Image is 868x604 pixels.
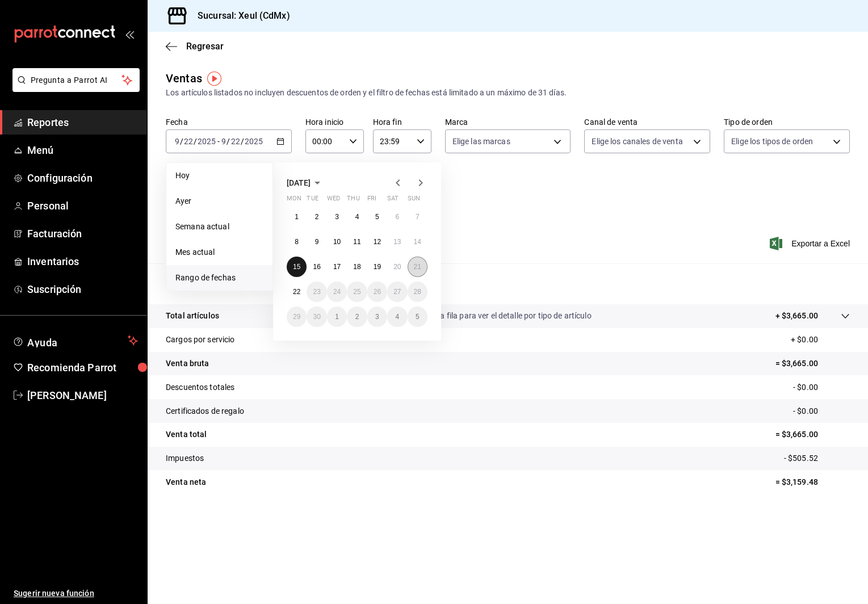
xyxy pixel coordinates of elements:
[287,195,301,207] abbr: Monday
[307,257,326,277] button: September 16, 2025
[287,232,307,252] button: September 8, 2025
[347,307,367,327] button: October 2, 2025
[307,282,326,302] button: September 23, 2025
[27,170,138,186] span: Configuración
[217,137,220,146] span: -
[584,118,710,126] label: Canal de venta
[27,388,138,403] span: [PERSON_NAME]
[293,313,300,321] abbr: September 29, 2025
[408,282,427,302] button: September 28, 2025
[791,334,850,346] p: + $0.00
[395,213,399,221] abbr: September 6, 2025
[373,118,431,126] label: Hora fin
[335,213,339,221] abbr: September 3, 2025
[327,207,347,227] button: September 3, 2025
[305,118,364,126] label: Hora inicio
[775,358,850,370] p: = $3,665.00
[207,72,221,86] button: Tooltip marker
[452,136,510,147] span: Elige las marcas
[125,30,134,39] button: open_drawer_menu
[408,195,420,207] abbr: Sunday
[327,257,347,277] button: September 17, 2025
[287,178,311,187] span: [DATE]
[347,282,367,302] button: September 25, 2025
[347,195,359,207] abbr: Thursday
[166,310,219,322] p: Total artículos
[307,307,326,327] button: September 30, 2025
[197,137,216,146] input: ----
[414,238,421,246] abbr: September 14, 2025
[166,41,224,52] button: Regresar
[387,257,407,277] button: September 20, 2025
[395,313,399,321] abbr: October 4, 2025
[27,115,138,130] span: Reportes
[387,232,407,252] button: September 13, 2025
[387,195,399,207] abbr: Saturday
[12,68,140,92] button: Pregunta a Parrot AI
[194,137,197,146] span: /
[408,232,427,252] button: September 14, 2025
[775,310,818,322] p: + $3,665.00
[166,87,850,99] div: Los artículos listados no incluyen descuentos de orden y el filtro de fechas está limitado a un m...
[315,213,319,221] abbr: September 2, 2025
[375,313,379,321] abbr: October 3, 2025
[353,238,360,246] abbr: September 11, 2025
[31,74,122,86] span: Pregunta a Parrot AI
[724,118,850,126] label: Tipo de orden
[731,136,813,147] span: Elige los tipos de orden
[445,118,571,126] label: Marca
[592,136,682,147] span: Elige los canales de venta
[374,288,381,296] abbr: September 26, 2025
[387,307,407,327] button: October 4, 2025
[374,263,381,271] abbr: September 19, 2025
[244,137,263,146] input: ----
[327,307,347,327] button: October 1, 2025
[295,238,299,246] abbr: September 8, 2025
[180,137,183,146] span: /
[293,263,300,271] abbr: September 15, 2025
[335,313,339,321] abbr: October 1, 2025
[375,213,379,221] abbr: September 5, 2025
[347,232,367,252] button: September 11, 2025
[27,142,138,158] span: Menú
[327,282,347,302] button: September 24, 2025
[313,288,320,296] abbr: September 23, 2025
[183,137,194,146] input: --
[313,313,320,321] abbr: September 30, 2025
[772,237,850,250] button: Exportar a Excel
[408,257,427,277] button: September 21, 2025
[287,307,307,327] button: September 29, 2025
[393,288,401,296] abbr: September 27, 2025
[315,238,319,246] abbr: September 9, 2025
[174,137,180,146] input: --
[166,358,209,370] p: Venta bruta
[387,207,407,227] button: September 6, 2025
[327,232,347,252] button: September 10, 2025
[287,257,307,277] button: September 15, 2025
[166,277,850,291] p: Resumen
[27,282,138,297] span: Suscripción
[166,405,244,417] p: Certificados de regalo
[775,429,850,441] p: = $3,665.00
[355,313,359,321] abbr: October 2, 2025
[353,288,360,296] abbr: September 25, 2025
[188,9,290,23] h3: Sucursal: Xeul (CdMx)
[416,213,420,221] abbr: September 7, 2025
[175,195,263,207] span: Ayer
[287,207,307,227] button: September 1, 2025
[775,476,850,488] p: = $3,159.48
[347,207,367,227] button: September 4, 2025
[784,452,850,464] p: - $505.52
[166,381,234,393] p: Descuentos totales
[307,232,326,252] button: September 9, 2025
[307,195,318,207] abbr: Tuesday
[186,41,224,52] span: Regresar
[166,452,204,464] p: Impuestos
[414,288,421,296] abbr: September 28, 2025
[175,170,263,182] span: Hoy
[27,254,138,269] span: Inventarios
[307,207,326,227] button: September 2, 2025
[313,263,320,271] abbr: September 16, 2025
[367,195,376,207] abbr: Friday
